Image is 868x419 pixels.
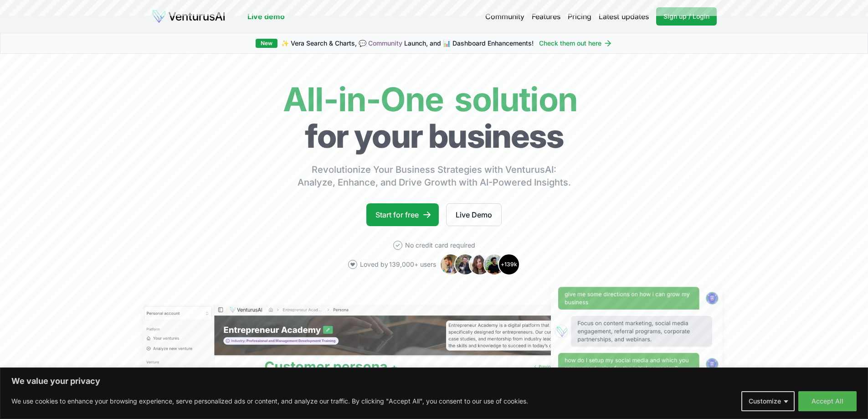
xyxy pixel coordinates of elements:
p: We use cookies to enhance your browsing experience, serve personalized ads or content, and analyz... [11,396,528,407]
a: Start for free [366,203,439,226]
a: Sign up / Login [656,7,717,26]
button: Accept All [798,391,857,411]
span: Sign up / Login [663,12,709,21]
div: New [256,39,277,48]
img: Avatar 2 [454,253,476,275]
img: logo [152,9,226,24]
p: We value your privacy [11,376,857,387]
img: Avatar 1 [440,253,462,275]
a: Features [532,11,560,22]
a: Check them out here [539,39,612,48]
img: Avatar 3 [469,253,491,275]
a: Live demo [247,11,285,22]
span: ✨ Vera Search & Charts, 💬 Launch, and 📊 Dashboard Enhancements! [281,39,534,48]
a: Community [485,11,524,22]
a: Live Demo [446,203,502,226]
a: Pricing [568,11,591,22]
img: Avatar 4 [483,253,505,275]
a: Community [368,39,402,47]
button: Customize [741,391,795,411]
a: Latest updates [599,11,649,22]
